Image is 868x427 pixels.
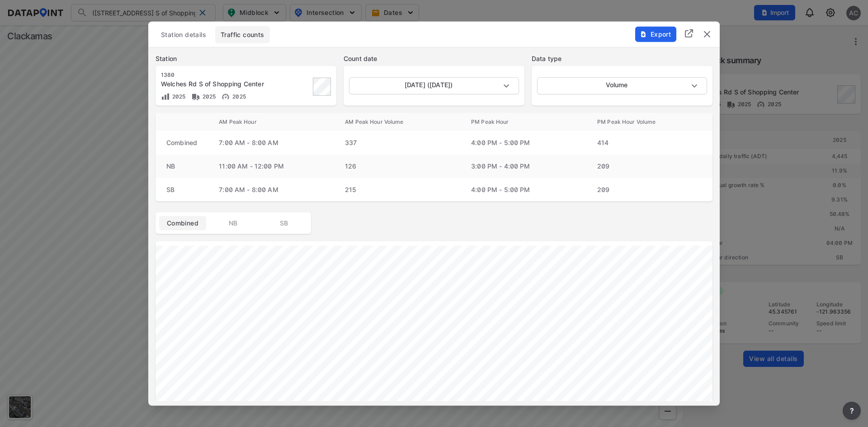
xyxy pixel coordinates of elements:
[156,54,336,63] label: Station
[586,154,712,178] td: 209
[532,54,712,63] label: Data type
[170,93,186,100] span: 2025
[702,28,712,39] button: delete
[640,30,647,38] img: File%20-%20Download.70cf71cd.svg
[159,216,307,230] div: basic tabs example
[161,92,170,101] img: Volume count
[586,131,712,154] td: 414
[635,26,676,42] button: Export
[200,93,216,100] span: 2025
[344,54,524,63] label: Count date
[848,405,855,416] span: ?
[191,92,200,101] img: Vehicle class
[460,154,586,178] td: 3:00 PM - 4:00 PM
[684,28,694,39] img: full_screen.b7bf9a36.svg
[208,131,334,154] td: 7:00 AM - 8:00 AM
[230,93,246,100] span: 2025
[334,131,460,154] td: 337
[156,131,208,154] td: Combined
[586,178,712,201] td: 209
[460,178,586,201] td: 4:00 PM - 5:00 PM
[156,26,712,43] div: basic tabs example
[640,29,670,38] span: Export
[221,30,264,39] span: Traffic counts
[460,131,586,154] td: 4:00 PM - 5:00 PM
[156,154,208,178] td: NB
[334,178,460,201] td: 215
[208,154,334,178] td: 11:00 AM - 12:00 PM
[843,402,861,420] button: more
[334,154,460,178] td: 126
[161,71,310,78] div: 1380
[586,113,712,131] th: PM Peak Hour Volume
[208,178,334,201] td: 7:00 AM - 8:00 AM
[156,178,208,201] td: SB
[460,113,586,131] th: PM Peak Hour
[537,77,707,94] div: Volume
[165,218,201,227] span: Combined
[161,30,206,39] span: Station details
[215,218,251,227] span: NB
[702,28,712,39] img: close.efbf2170.svg
[349,77,519,94] div: [DATE] ([DATE])
[161,79,310,88] div: Welches Rd S of Shopping Center
[334,113,460,131] th: AM Peak Hour Volume
[221,92,230,101] img: Vehicle speed
[208,113,334,131] th: AM Peak Hour
[266,218,302,227] span: SB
